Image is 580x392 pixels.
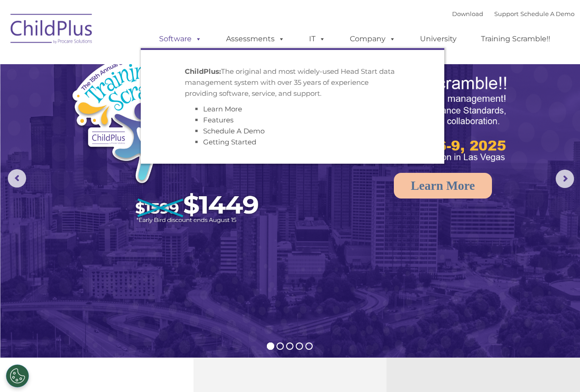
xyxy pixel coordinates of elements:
[494,10,519,17] a: Support
[6,7,98,53] img: ChildPlus by Procare Solutions
[341,30,405,48] a: Company
[185,67,221,76] strong: ChildPlus:
[394,173,492,199] a: Learn More
[127,98,166,105] span: Phone number
[452,10,574,17] font: |
[127,61,155,67] span: Last name
[6,364,29,387] button: Cookies Settings
[520,10,574,17] a: Schedule A Demo
[185,66,400,99] p: The original and most widely-used Head Start data management system with over 35 years of experie...
[203,138,256,146] a: Getting Started
[150,30,211,48] a: Software
[203,105,242,113] a: Learn More
[217,30,294,48] a: Assessments
[300,30,335,48] a: IT
[203,116,233,124] a: Features
[203,127,265,135] a: Schedule A Demo
[452,10,483,17] a: Download
[472,30,559,48] a: Training Scramble!!
[411,30,466,48] a: University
